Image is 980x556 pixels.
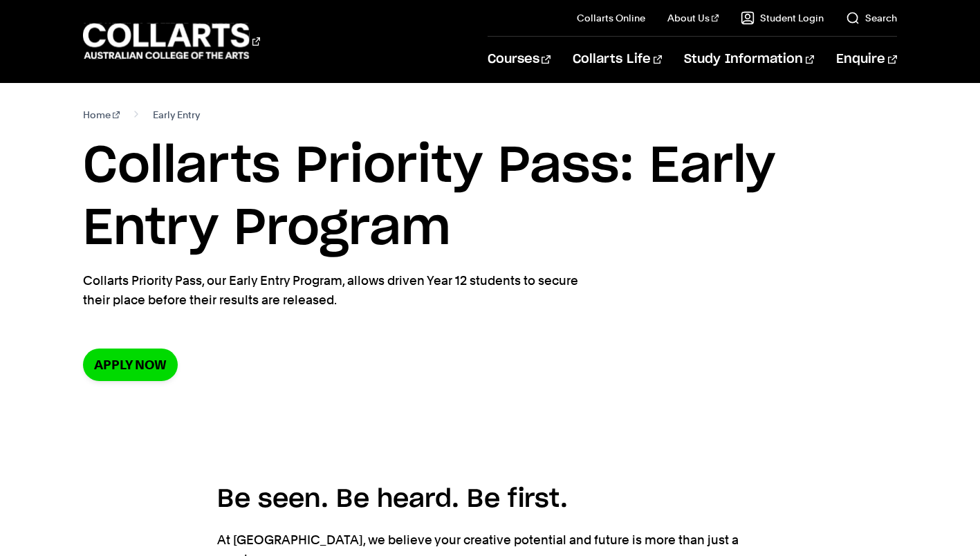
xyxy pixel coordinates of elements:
[577,11,645,25] a: Collarts Online
[83,21,260,61] div: Go to homepage
[846,11,897,25] a: Search
[83,136,896,260] h1: Collarts Priority Pass: Early Entry Program
[684,37,814,82] a: Study Information
[488,37,551,82] a: Courses
[741,11,824,25] a: Student Login
[573,37,662,82] a: Collarts Life
[83,105,120,124] a: Home
[667,11,719,25] a: About Us
[217,487,568,512] span: Be seen. Be heard. Be first.
[83,271,588,310] p: Collarts Priority Pass, our Early Entry Program, allows driven Year 12 students to secure their p...
[836,37,896,82] a: Enquire
[153,105,200,124] span: Early Entry
[83,349,178,381] a: Apply now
